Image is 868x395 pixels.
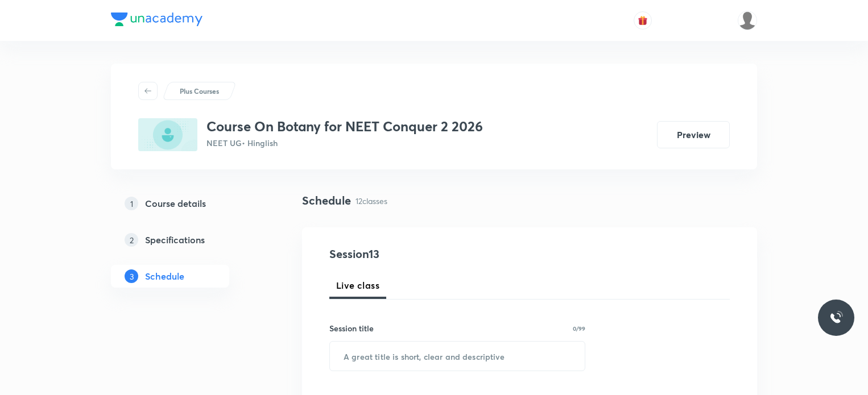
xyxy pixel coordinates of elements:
p: 2 [125,233,138,247]
p: NEET UG • Hinglish [206,137,483,149]
h4: Session 13 [329,246,537,263]
input: A great title is short, clear and descriptive [330,342,585,371]
span: Live class [336,278,379,292]
img: Divya tyagi [738,11,757,30]
a: 2Specifications [111,228,266,251]
h3: Course On Botany for NEET Conquer 2 2026 [206,118,483,135]
h6: Session title [329,322,374,334]
h4: Schedule [302,192,351,209]
a: Company Logo [111,13,202,29]
img: E5FE114C-FEA3-425E-8FCA-ACB73932BB97_plus.png [138,118,197,151]
p: 3 [125,269,138,283]
p: 12 classes [356,195,387,207]
a: 1Course details [111,192,266,215]
button: avatar [634,11,652,30]
img: ttu [829,311,843,325]
img: Company Logo [111,13,202,26]
h5: Specifications [145,233,205,247]
p: 1 [125,197,138,210]
button: Preview [657,121,730,148]
h5: Course details [145,197,206,210]
h5: Schedule [145,269,184,283]
img: avatar [638,15,648,26]
p: Plus Courses [180,86,219,96]
p: 0/99 [573,326,585,331]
